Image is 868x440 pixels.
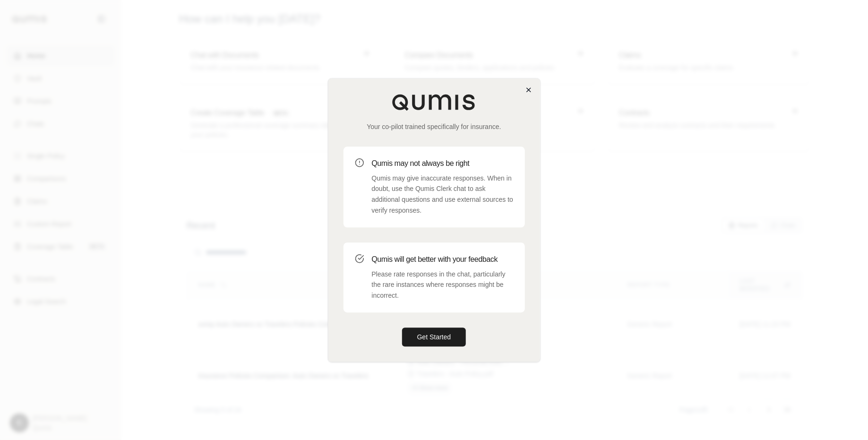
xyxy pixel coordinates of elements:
h3: Qumis may not always be right [372,158,514,169]
p: Please rate responses in the chat, particularly the rare instances where responses might be incor... [372,269,514,301]
button: Get Started [402,328,466,346]
h3: Qumis will get better with your feedback [372,254,514,265]
p: Your co-pilot trained specifically for insurance. [344,122,525,131]
img: Qumis Logo [392,94,477,111]
p: Qumis may give inaccurate responses. When in doubt, use the Qumis Clerk chat to ask additional qu... [372,173,514,216]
